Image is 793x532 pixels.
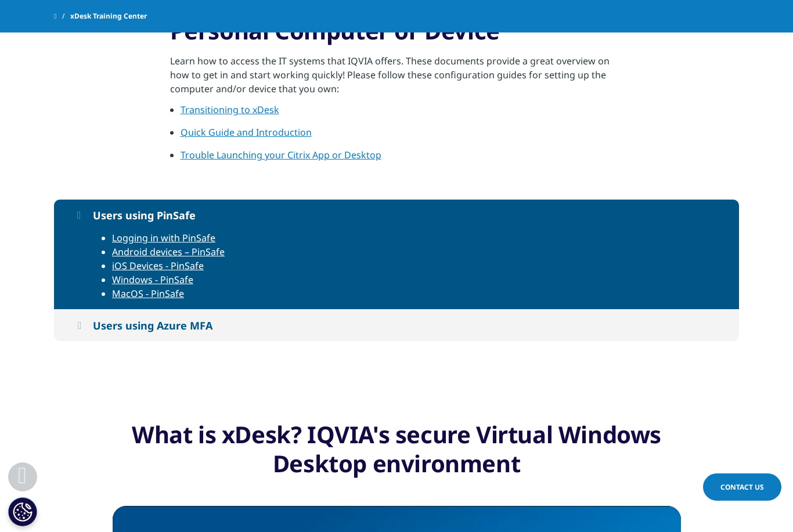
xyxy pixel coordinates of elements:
[181,126,312,139] a: Quick Guide and Introduction
[703,473,781,501] a: Contact Us
[54,200,739,231] button: Users using PinSafe
[181,103,279,116] a: Transitioning to xDesk
[181,149,381,161] a: Trouble Launching your Citrix App or Desktop
[93,319,212,332] div: Users using Azure MFA
[112,231,215,244] a: Logging in with PinSafe
[70,6,147,27] span: xDesk Training Center
[54,310,739,341] button: Users using Azure MFA
[112,273,193,286] a: Windows - PinSafe
[720,482,764,492] span: Contact Us
[113,420,681,478] div: What is xDesk? IQVIA's secure Virtual Windows Desktop environment
[170,54,623,103] p: Learn how to access the IT systems that IQVIA offers. These documents provide a great overview on...
[112,259,204,272] a: iOS Devices - PinSafe
[93,208,196,222] div: Users using PinSafe
[8,497,37,526] button: Cookies Settings
[112,287,184,300] a: MacOS - PinSafe
[112,245,225,258] a: Android devices – PinSafe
